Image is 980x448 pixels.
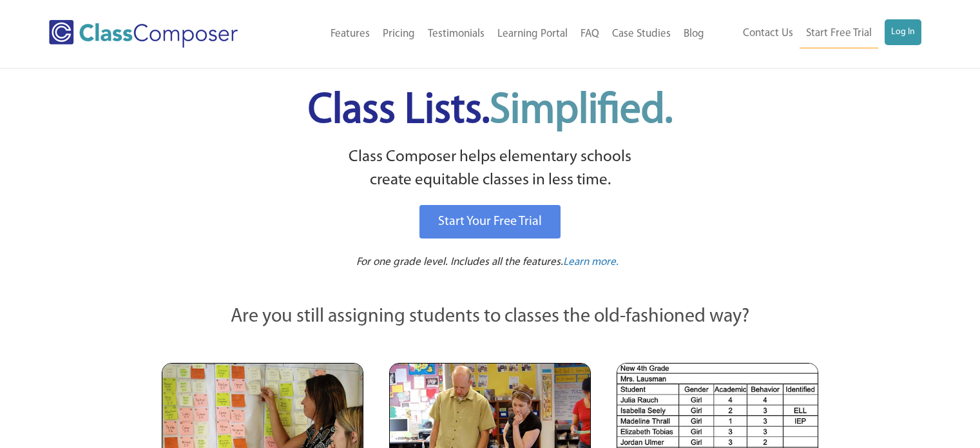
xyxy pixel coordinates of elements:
p: Class Composer helps elementary schools create equitable classes in less time. [160,146,821,193]
a: FAQ [574,20,606,48]
a: Start Your Free Trial [419,205,561,239]
a: Testimonials [421,20,491,48]
a: Pricing [376,20,421,48]
a: Contact Us [736,19,800,48]
a: Blog [677,20,711,48]
a: Learning Portal [491,20,574,48]
a: Case Studies [606,20,677,48]
span: Start Your Free Trial [438,215,542,228]
a: Learn more. [563,255,619,271]
p: Are you still assigning students to classes the old-fashioned way? [162,303,819,331]
nav: Header Menu [279,20,710,48]
span: For one grade level. Includes all the features. [356,257,563,268]
a: Start Free Trial [800,19,878,48]
nav: Header Menu [711,19,921,48]
span: Simplified. [490,90,673,132]
a: Log In [885,19,921,45]
img: Class Composer [49,20,238,48]
a: Features [324,20,376,48]
span: Learn more. [563,257,619,268]
span: Class Lists. [308,90,673,132]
